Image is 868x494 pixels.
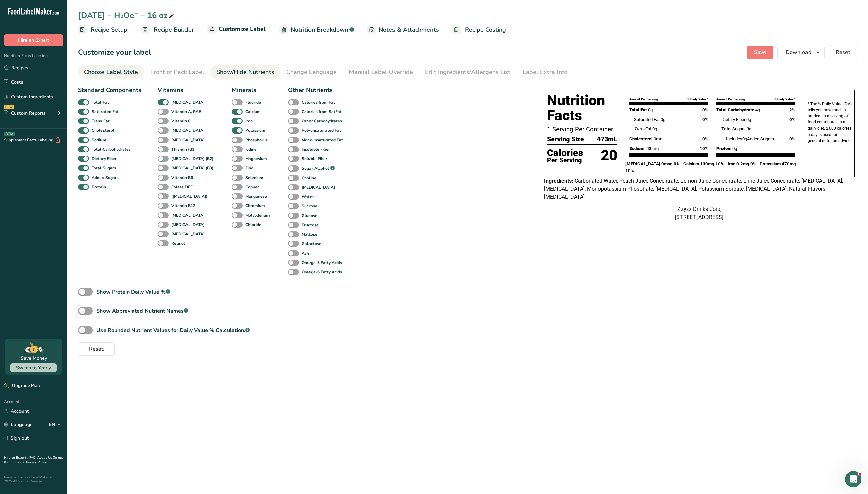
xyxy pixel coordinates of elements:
[302,99,335,105] b: Calories from Fat
[89,345,104,353] span: Reset
[92,137,106,143] b: Sodium
[245,118,253,124] b: Iron
[547,158,583,163] p: Per Serving
[465,25,506,34] span: Recipe Costing
[755,107,760,112] span: 4g
[171,222,205,228] b: [MEDICAL_DATA]
[171,156,213,162] b: [MEDICAL_DATA] (B2)
[634,126,645,131] i: Trans
[96,307,188,315] div: Show Abbreviated Nutrient Names
[544,178,573,184] span: Ingredients:
[92,109,119,115] b: Saturated Fat
[171,146,196,152] b: Thiamin (B1)
[96,326,250,334] div: Use Rounded Nutrient Values for Daily Value % Calculation.
[171,99,205,105] b: [MEDICAL_DATA]
[92,184,106,190] b: Protein
[302,231,317,237] b: Maltose
[245,203,265,209] b: Chromium
[92,127,114,134] b: Cholesterol
[652,126,657,131] span: 0g
[829,46,857,59] button: Reset
[78,86,141,95] div: Standard Components
[245,165,253,171] b: Zinc
[96,288,170,296] div: Show Protein Daily Value %
[302,118,342,124] b: Other Carbohydrates
[216,68,274,77] div: Show/Hide Nutrients
[544,205,855,221] div: Zzyzx Drinks Corp, [STREET_ADDRESS]
[84,68,138,77] div: Choose Label Style
[302,127,341,134] b: Polyunsaturated Fat
[171,231,205,237] b: [MEDICAL_DATA]
[547,148,583,158] p: Calories
[601,145,617,167] p: 20
[245,193,267,199] b: Manganese
[702,107,708,113] span: 0%
[171,165,213,171] b: [MEDICAL_DATA] (B3)
[291,25,348,34] span: Nutrition Breakdown
[634,126,651,131] span: Fat
[4,475,63,483] div: Powered By FoodLabelMaker © 2025 All Rights Reserved
[302,184,335,190] b: [MEDICAL_DATA]
[747,46,773,59] button: Save
[302,109,342,115] b: Calories from SatFat
[245,184,259,190] b: Copper
[425,68,510,77] div: Edit Ingredients/Allergens List
[302,165,329,172] b: Sugar Alcohol
[4,110,46,117] div: Custom Reports
[245,156,267,162] b: Magnesium
[547,93,617,123] h1: Nutrition Facts
[523,68,567,77] div: Label Extra Info
[597,134,617,144] span: 473mL
[544,178,843,200] span: Carbonated Water, Peach Juice Concentrate, Lemon Juice Concentrate, Lime Juice Concentrate, [MEDI...
[789,116,795,123] span: 0%
[302,175,316,181] b: Choline
[171,184,193,190] b: Folate DFE
[78,9,175,22] div: [DATE] – H₂Oe⁻ – 16 oz
[4,132,15,136] div: BETA
[754,48,766,56] span: Save
[625,161,799,174] p: [MEDICAL_DATA] 0mcg 0% . Calcium 130mg 10% . Iron 0.2mg 0% . Potassium 470mg 10%
[777,46,825,59] button: Download
[302,146,330,152] b: Insoluble Fiber
[789,107,795,113] span: 2%
[845,471,861,487] iframe: Intercom live chat
[4,383,40,389] div: Upgrade Plan
[808,101,852,144] p: * The % Daily Value (DV) tells you how much a nutrient in a serving of food contributes to a dail...
[747,126,751,131] span: 3g
[746,117,751,122] span: 0g
[245,222,261,228] b: Chloride
[245,175,263,181] b: Selenium
[171,127,205,134] b: [MEDICAL_DATA]
[141,22,194,37] a: Recipe Builder
[774,97,795,102] div: % Daily Value *
[92,156,117,162] b: Dietary Fiber
[4,419,33,430] a: Language
[367,22,439,37] a: Notes & Attachments
[742,136,747,141] span: 0g
[702,116,708,123] span: 0%
[37,455,53,460] a: About Us .
[10,363,57,372] button: Switch to Yearly
[4,34,63,46] button: Hire an Expert
[26,460,47,465] a: Privacy Policy
[302,222,319,228] b: Fructose
[302,260,342,266] b: Omega-3 Fatty Acids
[302,269,342,275] b: Omega-6 Fatty Acids
[49,421,63,429] div: EN
[302,194,314,200] b: Water
[207,22,266,38] a: Customize Label
[92,99,109,105] b: Total Fat
[158,86,215,95] div: Vitamins
[302,156,327,162] b: Soluble Fiber
[716,107,754,112] span: Total Carbohydrate
[716,146,731,151] span: Protein
[302,203,317,209] b: Sucrose
[4,455,63,465] a: Terms & Conditions .
[29,455,37,460] a: FAQ .
[302,241,321,247] b: Galactose
[349,68,413,77] div: Manual Label Override
[789,136,795,142] span: 0%
[629,107,647,112] span: Total Fat
[245,127,265,134] b: Potassium
[78,22,127,37] a: Recipe Setup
